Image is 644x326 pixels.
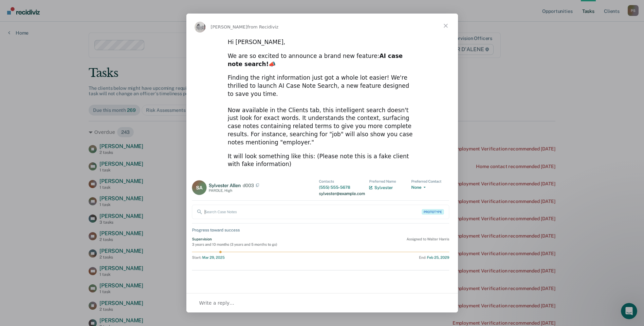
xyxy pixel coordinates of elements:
[228,74,417,146] div: Finding the right information just got a whole lot easier! We're thrilled to launch AI Case Note ...
[228,152,417,169] div: It will look something like this: (Please note this is a fake client with fake information)
[228,38,417,46] div: Hi [PERSON_NAME],
[434,14,458,38] span: Close
[228,53,403,67] b: AI case note search!
[186,293,458,312] div: Open conversation and reply
[199,299,235,307] span: Write a reply…
[211,24,247,29] span: [PERSON_NAME]
[247,24,279,29] span: from Recidiviz
[195,22,205,33] img: Profile image for Kim
[228,52,417,68] div: We are so excited to announce a brand new feature: 📣
[228,287,417,304] div: Please use the chat or write to with any questions!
